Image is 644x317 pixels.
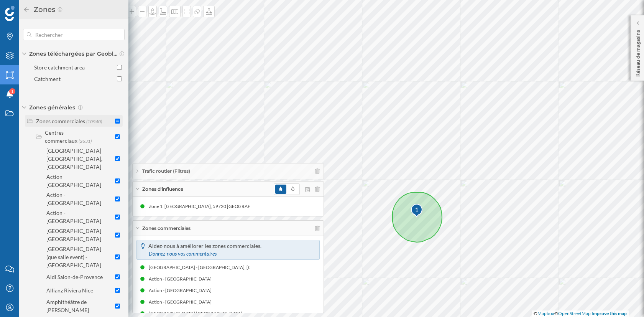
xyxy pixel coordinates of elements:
[29,50,117,58] span: Zones téléchargées par GeoblinkRetail
[34,64,85,71] div: Store catchment area
[411,206,423,213] div: 1
[591,310,627,316] a: Improve this map
[634,27,642,77] p: Réseau de magasins
[34,76,61,82] div: Catchment
[29,104,75,111] span: Zones générales
[16,5,44,12] span: Support
[46,228,101,242] div: [GEOGRAPHIC_DATA] [GEOGRAPHIC_DATA]
[117,76,122,81] input: Catchment
[558,310,591,316] a: OpenStreetMap
[30,3,57,16] h2: Zones
[142,186,183,193] span: Zones d'influence
[149,275,215,283] div: Action - [GEOGRAPHIC_DATA]
[45,129,77,144] div: Centres commerciaux
[46,274,103,280] div: Aldi Salon-de-Provence
[86,119,102,124] span: (10940)
[46,299,89,313] div: Amphithéâtre de [PERSON_NAME]
[149,287,215,294] div: Action - [GEOGRAPHIC_DATA]
[149,264,297,271] div: [GEOGRAPHIC_DATA] - [GEOGRAPHIC_DATA], [GEOGRAPHIC_DATA]
[142,225,191,232] span: Zones commerciales
[149,298,215,306] div: Action - [GEOGRAPHIC_DATA]
[537,310,554,316] a: Mapbox
[149,250,217,257] div: Donnez-nous vos commentaires
[46,192,101,206] div: Action - [GEOGRAPHIC_DATA]
[46,287,93,294] div: Allianz Riviera Nice
[411,203,424,218] img: pois-map-marker.svg
[46,173,101,188] div: Action - [GEOGRAPHIC_DATA]
[142,168,190,175] span: Trafic routier (Filtres)
[46,210,101,224] div: Action - [GEOGRAPHIC_DATA]
[148,242,316,258] p: Aidez-nous à améliorer les zones commerciales.
[11,88,13,95] span: 1
[532,310,629,317] div: © ©
[5,6,15,21] img: Logo Geoblink
[46,246,101,268] div: [GEOGRAPHIC_DATA] (que salle event) - [GEOGRAPHIC_DATA]
[411,203,422,217] div: 1
[46,147,104,170] div: [GEOGRAPHIC_DATA] - [GEOGRAPHIC_DATA], [GEOGRAPHIC_DATA]
[117,65,122,70] input: Store catchment area
[36,118,85,124] div: Zones commerciales
[79,138,92,144] span: (2631)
